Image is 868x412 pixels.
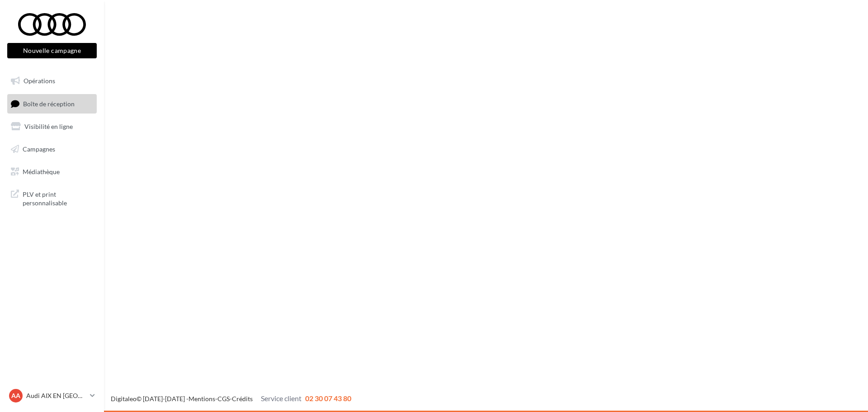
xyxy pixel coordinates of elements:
a: Opérations [5,71,99,90]
a: Médiathèque [5,162,99,181]
a: Visibilité en ligne [5,117,99,136]
a: Crédits [232,395,253,403]
span: Campagnes [23,145,55,153]
button: Nouvelle campagne [7,43,97,58]
span: © [DATE]-[DATE] - - - [111,395,351,403]
a: AA Audi AIX EN [GEOGRAPHIC_DATA] [7,387,97,404]
a: Digitaleo [111,395,137,403]
span: Opérations [24,77,55,85]
span: Médiathèque [23,167,60,175]
span: AA [11,391,20,400]
span: 02 30 07 43 80 [305,394,351,403]
p: Audi AIX EN [GEOGRAPHIC_DATA] [26,391,86,400]
a: PLV et print personnalisable [5,185,99,211]
span: Service client [261,394,302,403]
span: Boîte de réception [23,99,75,107]
span: PLV et print personnalisable [23,188,93,208]
span: Visibilité en ligne [24,123,73,130]
a: CGS [217,395,230,403]
a: Boîte de réception [5,94,99,114]
a: Mentions [189,395,215,403]
a: Campagnes [5,140,99,159]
